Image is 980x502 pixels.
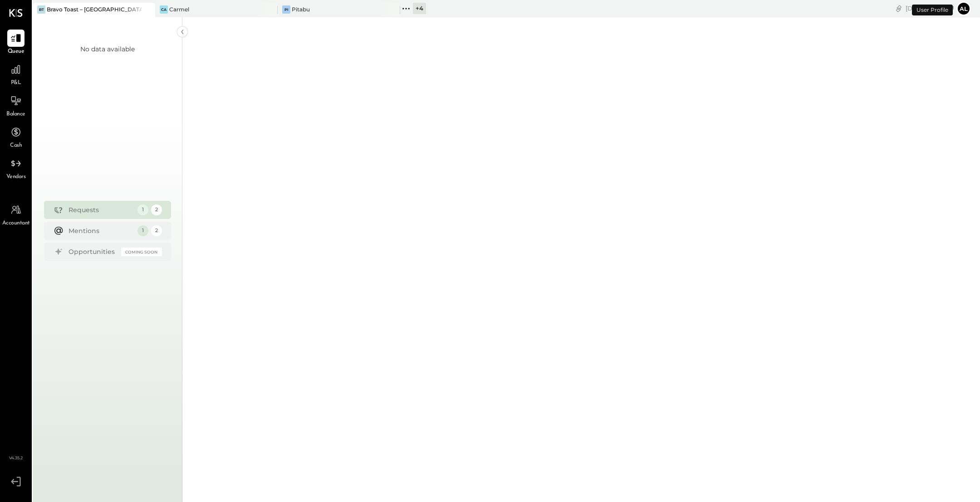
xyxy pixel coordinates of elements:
span: P&L [11,79,21,87]
div: 1 [137,204,148,215]
div: [DATE] [906,4,954,13]
a: P&L [0,61,31,87]
div: Bravo Toast – [GEOGRAPHIC_DATA] [47,5,142,13]
div: Carmel [169,5,189,13]
span: Balance [6,110,25,119]
div: Mentions [69,226,133,235]
div: copy link [894,4,903,13]
div: User Profile [912,5,953,15]
a: Cash [0,124,31,150]
button: Al [956,1,971,16]
div: No data available [80,45,135,54]
span: Accountant [2,219,30,228]
div: 2 [151,204,162,215]
div: Pitabu [292,5,310,13]
div: Requests [69,205,133,214]
div: Ca [160,5,168,14]
a: Queue [0,30,31,56]
div: BT [37,5,45,14]
a: Accountant [0,201,31,228]
span: Queue [8,48,24,56]
a: Balance [0,92,31,119]
a: Vendors [0,155,31,181]
div: + 4 [413,3,426,14]
div: 1 [137,225,148,236]
div: Pi [282,5,290,14]
span: Vendors [6,173,26,181]
div: Opportunities [69,247,117,256]
span: Cash [10,142,22,150]
div: 2 [151,225,162,236]
div: Coming Soon [121,248,162,256]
